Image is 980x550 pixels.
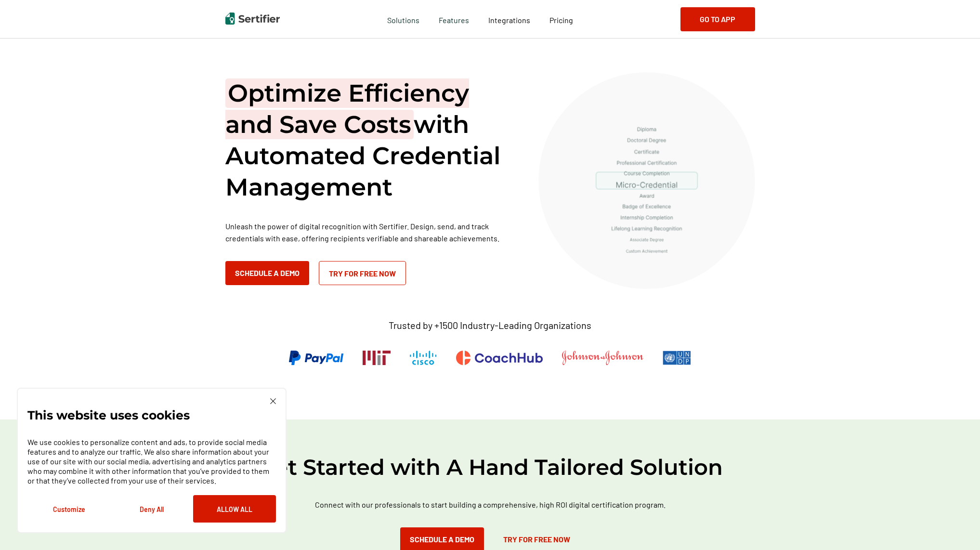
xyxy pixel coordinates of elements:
g: Associate Degree [630,238,664,242]
a: Pricing [549,13,573,25]
span: Optimize Efficiency and Save Costs [225,79,469,139]
a: Integrations [488,13,530,25]
p: Unleash the power of digital recognition with Sertifier. Design, send, and track credentials with... [225,220,514,244]
button: Customize [27,495,110,523]
img: Cisco [410,351,437,365]
p: Trusted by +1500 Industry-Leading Organizations [389,319,591,331]
img: Sertifier | Digital Credentialing Platform [225,13,280,25]
button: Deny All [110,495,193,523]
img: UNDP [663,351,691,365]
button: Allow All [193,495,276,523]
img: Johnson & Johnson [562,351,643,365]
p: This website uses cookies [27,410,190,420]
img: PayPal [289,351,343,365]
span: Integrations [488,15,530,25]
p: Connect with our professionals to start building a comprehensive, high ROI digital certification ... [288,498,693,511]
img: Cookie Popup Close [270,398,276,404]
img: Massachusetts Institute of Technology [363,351,391,365]
h1: with Automated Credential Management [225,78,514,203]
a: Try for Free Now [319,261,406,285]
img: CoachHub [456,351,543,365]
span: Pricing [549,15,573,25]
h2: Get Started with A Hand Tailored Solution [201,453,779,481]
span: Solutions [387,13,419,25]
span: Features [439,13,469,25]
button: Schedule a Demo [225,261,309,285]
p: We use cookies to personalize content and ads, to provide social media features and to analyze ou... [27,437,276,485]
button: Go to App [680,7,755,31]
